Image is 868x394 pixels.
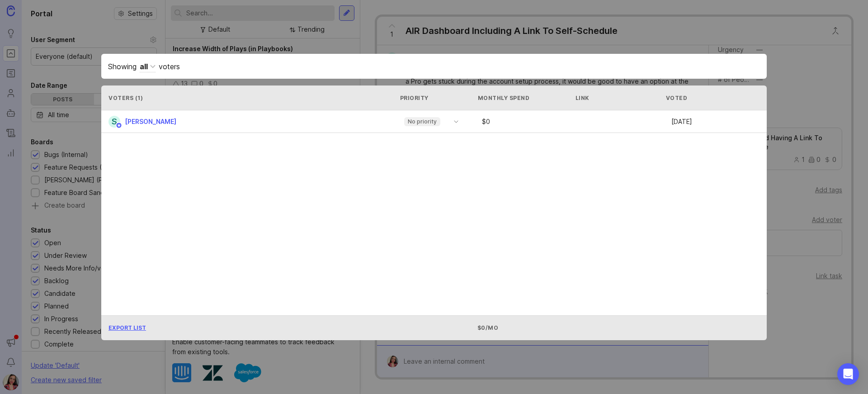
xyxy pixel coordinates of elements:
time: [DATE] [671,118,692,125]
span: Export List [108,324,146,331]
p: No priority [408,118,437,125]
img: member badge [116,122,123,129]
a: S[PERSON_NAME] [108,116,184,128]
div: Showing voters [108,61,760,72]
div: S [108,116,120,128]
div: Voters ( 1 ) [108,94,391,102]
div: toggle menu [399,114,464,129]
div: $0/mo [478,324,572,332]
div: Priority [400,94,460,102]
div: Voted [666,94,760,102]
span: [PERSON_NAME] [125,118,176,125]
div: Link [576,94,590,102]
div: Monthly Spend [478,94,572,102]
div: Open Intercom Messenger [837,363,859,385]
svg: toggle icon [449,118,463,125]
div: $ 0 [478,119,581,125]
div: all [140,61,148,72]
